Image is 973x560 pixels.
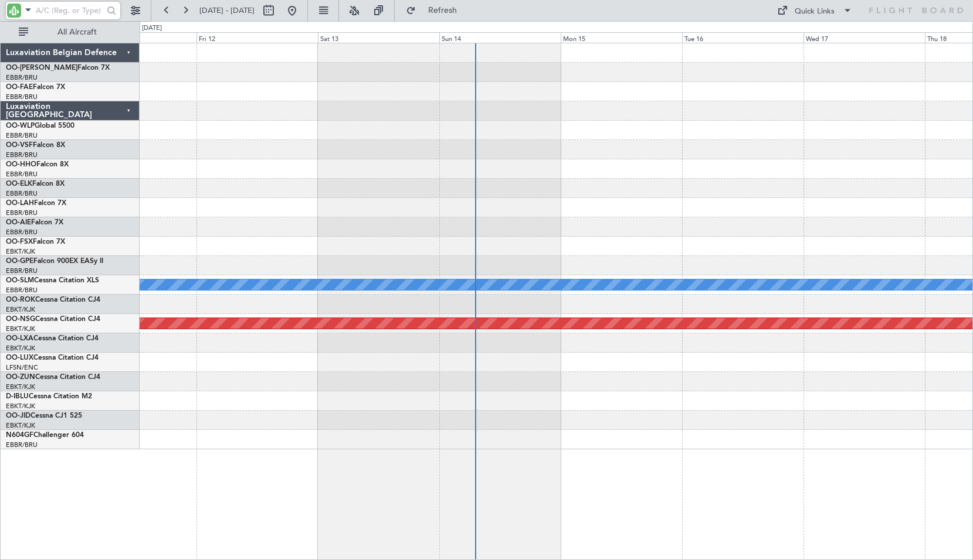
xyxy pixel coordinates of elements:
a: EBBR/BRU [6,170,38,179]
a: OO-NSGCessna Citation CJ4 [6,316,100,323]
a: EBBR/BRU [6,93,38,101]
a: OO-FAEFalcon 7X [6,84,65,91]
a: EBBR/BRU [6,151,38,159]
span: OO-[PERSON_NAME] [6,64,77,71]
a: EBKT/KJK [6,344,35,353]
a: OO-ELKFalcon 8X [6,180,65,187]
div: Tue 16 [682,32,804,43]
div: Quick Links [795,6,835,18]
a: OO-VSFFalcon 8X [6,142,65,149]
span: OO-AIE [6,219,31,226]
span: OO-GPE [6,258,33,265]
span: OO-SLM [6,277,34,284]
div: Wed 17 [804,32,925,43]
div: Mon 15 [561,32,682,43]
a: N604GFChallenger 604 [6,432,84,439]
div: Fri 12 [196,32,318,43]
span: D-IBLU [6,393,29,400]
input: A/C (Reg. or Type) [36,2,103,19]
a: OO-FSXFalcon 7X [6,238,65,245]
a: EBKT/KJK [6,402,35,411]
a: OO-HHOFalcon 8X [6,161,69,168]
span: OO-LAH [6,200,34,207]
a: EBKT/KJK [6,383,35,391]
span: Refresh [418,6,467,15]
a: EBBR/BRU [6,286,38,295]
span: OO-JID [6,412,30,419]
a: EBKT/KJK [6,421,35,430]
span: N604GF [6,432,33,439]
a: OO-LXACessna Citation CJ4 [6,335,99,342]
a: OO-AIEFalcon 7X [6,219,63,226]
a: EBBR/BRU [6,73,38,82]
a: OO-JIDCessna CJ1 525 [6,412,82,419]
span: OO-LXA [6,335,33,342]
span: OO-HHO [6,161,36,168]
button: All Aircraft [13,23,127,42]
a: EBBR/BRU [6,209,38,217]
a: OO-ROKCessna Citation CJ4 [6,296,100,303]
a: EBBR/BRU [6,228,38,237]
span: OO-VSF [6,142,33,149]
div: [DATE] [142,23,162,33]
a: D-IBLUCessna Citation M2 [6,393,92,400]
a: OO-LAHFalcon 7X [6,200,66,207]
a: OO-[PERSON_NAME]Falcon 7X [6,64,110,71]
a: OO-LUXCessna Citation CJ4 [6,354,99,361]
a: OO-WLPGlobal 5500 [6,122,74,129]
span: OO-ELK [6,180,32,187]
a: EBBR/BRU [6,267,38,275]
a: EBBR/BRU [6,441,38,449]
button: Refresh [401,1,471,20]
span: OO-FAE [6,84,33,91]
a: EBKT/KJK [6,325,35,333]
span: OO-FSX [6,238,33,245]
button: Quick Links [771,1,858,20]
a: EBKT/KJK [6,305,35,314]
span: [DATE] - [DATE] [199,5,255,16]
a: EBBR/BRU [6,189,38,198]
a: EBKT/KJK [6,247,35,256]
span: OO-NSG [6,316,35,323]
a: OO-GPEFalcon 900EX EASy II [6,258,103,265]
a: EBBR/BRU [6,131,38,140]
span: OO-LUX [6,354,33,361]
div: Sun 14 [439,32,561,43]
div: Sat 13 [318,32,439,43]
span: OO-ZUN [6,374,35,381]
a: LFSN/ENC [6,363,38,372]
a: OO-ZUNCessna Citation CJ4 [6,374,100,381]
a: OO-SLMCessna Citation XLS [6,277,99,284]
span: OO-WLP [6,122,35,129]
span: OO-ROK [6,296,35,303]
span: All Aircraft [30,28,124,36]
